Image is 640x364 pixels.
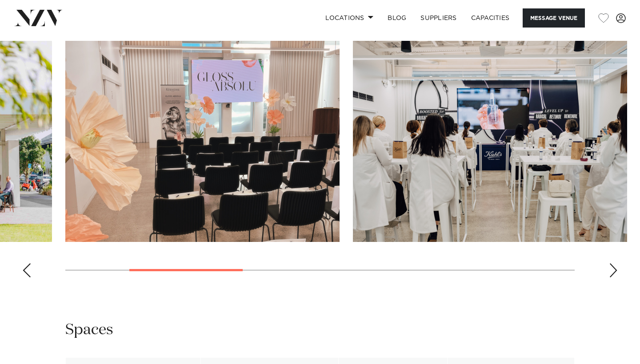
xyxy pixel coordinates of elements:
button: Message Venue [523,8,585,28]
swiper-slide: 2 / 8 [65,41,340,242]
swiper-slide: 3 / 8 [353,41,627,242]
a: Locations [318,8,380,28]
a: BLOG [380,8,413,28]
a: SUPPLIERS [413,8,464,28]
h2: Spaces [65,320,113,340]
a: Capacities [464,8,517,28]
img: nzv-logo.png [14,10,63,26]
